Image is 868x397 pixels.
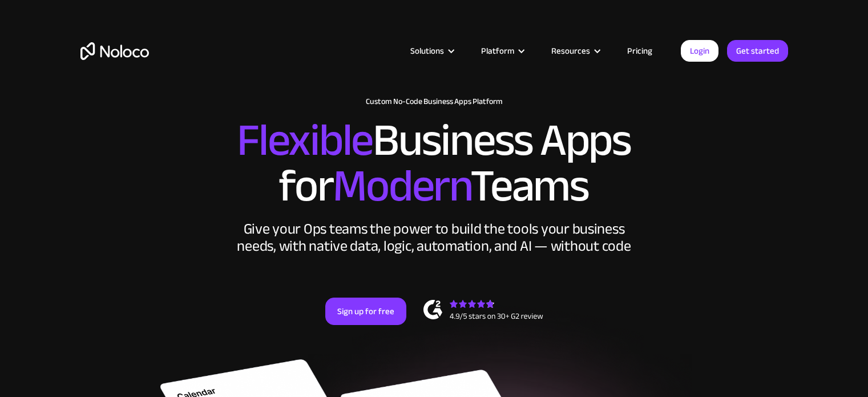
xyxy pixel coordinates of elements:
[467,43,537,58] div: Platform
[325,298,406,325] a: Sign up for free
[537,43,613,58] div: Resources
[481,43,514,58] div: Platform
[80,42,149,60] a: home
[410,43,444,58] div: Solutions
[551,43,590,58] div: Resources
[80,118,788,209] h2: Business Apps for Teams
[333,143,470,228] span: Modern
[235,220,634,255] div: Give your Ops teams the power to build the tools your business needs, with native data, logic, au...
[681,40,718,62] a: Login
[396,43,467,58] div: Solutions
[613,43,667,58] a: Pricing
[727,40,788,62] a: Get started
[237,98,373,183] span: Flexible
